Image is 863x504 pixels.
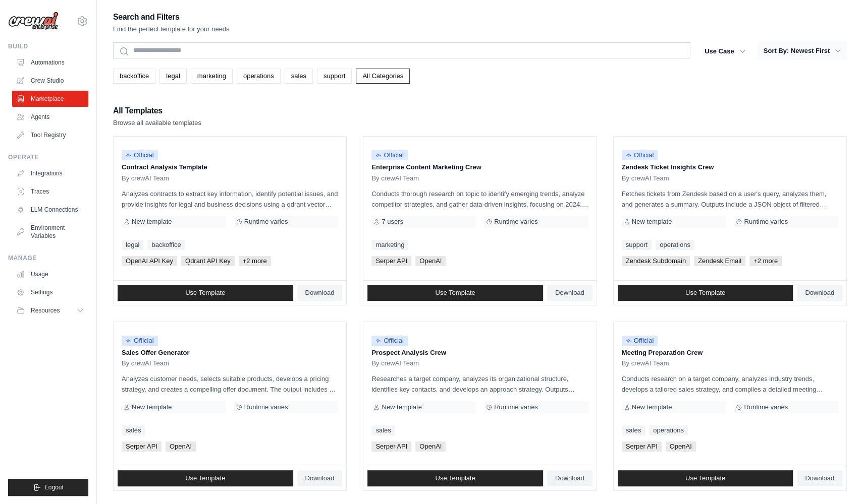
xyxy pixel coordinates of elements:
[12,183,88,200] a: Traces
[618,470,793,486] a: Use Template
[622,256,690,266] span: Zendesk Subdomain
[749,256,782,266] span: +2 more
[12,165,88,181] a: Integrations
[113,24,230,34] p: Find the perfect template for your needs
[382,218,403,226] span: 7 users
[435,474,475,482] span: Use Template
[805,289,834,297] span: Download
[12,91,88,107] a: Marketplace
[371,188,588,210] p: Conducts thorough research on topic to identify emerging trends, analyze competitor strategies, a...
[8,479,88,496] button: Logout
[12,127,88,143] a: Tool Registry
[132,403,172,411] span: New template
[185,474,225,482] span: Use Template
[305,289,335,297] span: Download
[122,336,158,346] span: Official
[297,470,343,486] a: Download
[159,69,186,84] a: legal
[31,306,60,314] span: Resources
[122,359,169,367] span: By crewAI Team
[122,256,177,266] span: OpenAI API Key
[632,403,672,411] span: New template
[494,403,538,411] span: Runtime varies
[371,442,411,452] span: Serper API
[8,153,88,161] div: Operate
[132,218,172,226] span: New template
[118,285,293,301] a: Use Template
[122,425,145,435] a: sales
[805,474,834,482] span: Download
[555,474,584,482] span: Download
[555,289,584,297] span: Download
[122,150,158,160] span: Official
[694,256,745,266] span: Zendesk Email
[371,348,588,358] p: Prospect Analysis Crew
[622,425,645,435] a: sales
[371,240,408,250] a: marketing
[415,256,446,266] span: OpenAI
[317,69,352,84] a: support
[622,188,838,210] p: Fetches tickets from Zendesk based on a user's query, analyzes them, and generates a summary. Out...
[239,256,271,266] span: +2 more
[244,403,288,411] span: Runtime varies
[113,10,230,24] h2: Search and Filters
[622,442,662,452] span: Serper API
[166,442,196,452] span: OpenAI
[415,442,446,452] span: OpenAI
[237,69,281,84] a: operations
[649,425,688,435] a: operations
[122,188,338,210] p: Analyzes contracts to extract key information, identify potential issues, and provide insights fo...
[305,474,335,482] span: Download
[356,69,410,84] a: All Categories
[547,285,592,301] a: Download
[744,403,788,411] span: Runtime varies
[367,285,543,301] a: Use Template
[797,285,842,301] a: Download
[285,69,313,84] a: sales
[622,174,669,182] span: By crewAI Team
[618,285,793,301] a: Use Template
[371,174,419,182] span: By crewAI Team
[244,218,288,226] span: Runtime varies
[371,162,588,172] p: Enterprise Content Marketing Crew
[12,109,88,125] a: Agents
[666,442,696,452] span: OpenAI
[797,470,842,486] a: Download
[371,373,588,395] p: Researches a target company, analyzes its organizational structure, identifies key contacts, and ...
[122,442,161,452] span: Serper API
[622,348,838,358] p: Meeting Preparation Crew
[113,69,155,84] a: backoffice
[122,162,338,172] p: Contract Analysis Template
[8,254,88,262] div: Manage
[12,202,88,218] a: LLM Connections
[685,289,725,297] span: Use Template
[622,162,838,172] p: Zendesk Ticket Insights Crew
[382,403,421,411] span: New template
[371,425,395,435] a: sales
[12,284,88,300] a: Settings
[371,336,408,346] span: Official
[547,470,592,486] a: Download
[367,470,543,486] a: Use Template
[181,256,235,266] span: Qdrant API Key
[632,218,672,226] span: New template
[744,218,788,226] span: Runtime varies
[191,69,233,84] a: marketing
[12,266,88,282] a: Usage
[371,150,408,160] span: Official
[685,474,725,482] span: Use Template
[622,240,652,250] a: support
[122,348,338,358] p: Sales Offer Generator
[12,220,88,244] a: Environment Variables
[371,256,411,266] span: Serper API
[698,42,751,60] button: Use Case
[371,359,419,367] span: By crewAI Team
[45,483,64,491] span: Logout
[12,54,88,71] a: Automations
[622,359,669,367] span: By crewAI Team
[122,240,143,250] a: legal
[758,42,847,60] button: Sort By: Newest First
[12,302,88,319] button: Resources
[8,42,88,50] div: Build
[12,73,88,89] a: Crew Studio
